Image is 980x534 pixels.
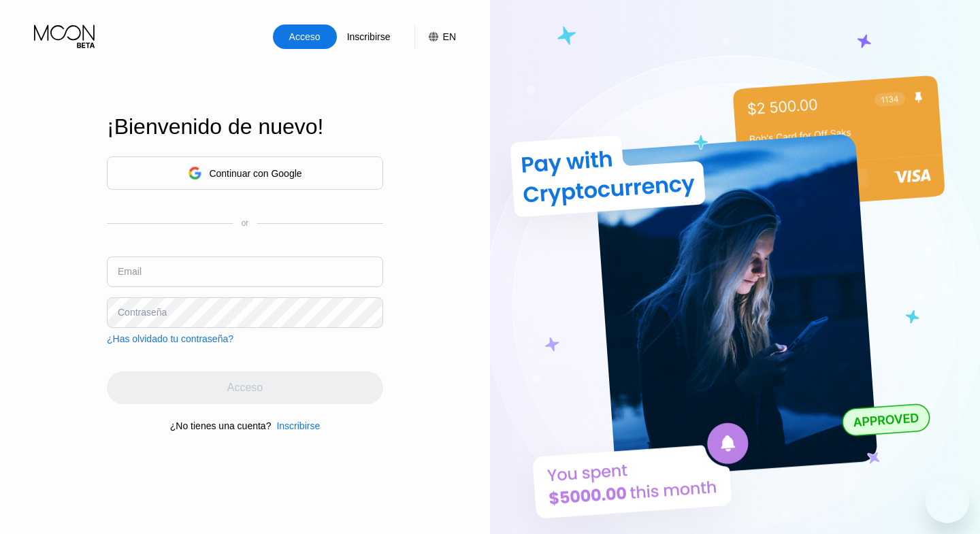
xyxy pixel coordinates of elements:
[107,333,233,344] div: ¿Has olvidado tu contraseña?
[346,30,392,44] div: Inscribirse
[107,114,383,139] div: ¡Bienvenido de nuevo!
[414,24,456,49] div: EN
[443,31,456,42] div: EN
[118,307,167,318] div: Contraseña
[288,30,322,44] div: Acceso
[242,218,249,228] div: or
[337,24,401,49] div: Inscribirse
[926,480,969,523] iframe: Botón para iniciar la ventana de mensajería
[271,420,320,431] div: Inscribirse
[273,24,337,49] div: Acceso
[209,168,301,179] div: Continuar con Google
[107,156,383,190] div: Continuar con Google
[118,266,142,277] div: Email
[170,420,272,431] div: ¿No tienes una cuenta?
[276,420,320,431] div: Inscribirse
